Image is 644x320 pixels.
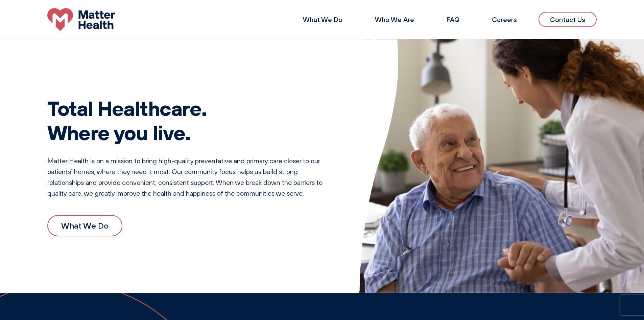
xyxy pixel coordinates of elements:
a: Careers [492,15,517,24]
p: Matter Health is on a mission to bring high-quality preventative and primary care closer to our p... [47,155,332,199]
a: FAQ [447,15,459,24]
a: Contact Us [539,12,597,27]
a: What We Do [303,15,342,24]
a: Who We Are [375,15,414,24]
h1: Total Healthcare. Where you live. [47,96,332,145]
a: What We Do [47,215,122,236]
